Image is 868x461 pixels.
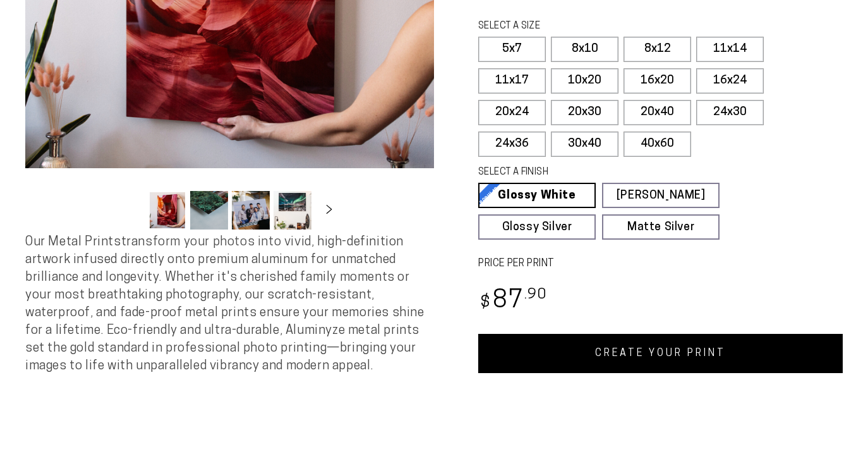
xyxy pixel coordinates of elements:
[624,37,691,62] label: 8x12
[478,37,546,62] label: 5x7
[190,191,228,230] button: Load image 2 in gallery view
[315,197,343,224] button: Slide right
[478,132,546,157] label: 24x36
[148,191,186,230] button: Load image 1 in gallery view
[551,100,618,125] label: 20x30
[478,183,596,208] a: Glossy White
[696,37,764,62] label: 11x14
[696,68,764,94] label: 16x24
[624,100,691,125] label: 20x40
[478,214,596,240] a: Glossy Silver
[478,166,692,180] legend: SELECT A FINISH
[274,191,311,230] button: Load image 4 in gallery view
[524,288,547,302] sup: .90
[478,257,843,271] label: PRICE PER PRINT
[117,197,145,224] button: Slide left
[478,100,546,125] label: 20x24
[25,236,425,372] span: Our Metal Prints transform your photos into vivid, high-definition artwork infused directly onto ...
[624,132,691,157] label: 40x60
[696,100,764,125] label: 24x30
[551,37,618,62] label: 8x10
[551,132,618,157] label: 30x40
[478,334,843,373] a: CREATE YOUR PRINT
[624,68,691,94] label: 16x20
[551,68,618,94] label: 10x20
[480,295,491,312] span: $
[232,191,270,230] button: Load image 3 in gallery view
[602,214,720,240] a: Matte Silver
[602,183,720,208] a: [PERSON_NAME]
[478,68,546,94] label: 11x17
[478,20,692,34] legend: SELECT A SIZE
[478,289,547,314] bdi: 87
